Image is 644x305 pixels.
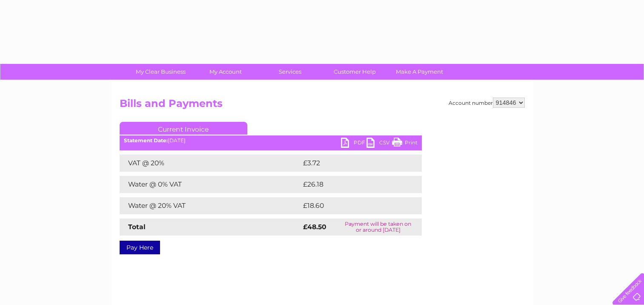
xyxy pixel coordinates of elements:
[120,122,247,135] a: Current Invoice
[124,137,168,144] b: Statement Date:
[449,98,525,108] div: Account number
[392,138,418,150] a: Print
[190,64,260,80] a: My Account
[128,223,146,231] strong: Total
[320,64,390,80] a: Customer Help
[120,176,301,193] td: Water @ 0% VAT
[255,64,325,80] a: Services
[303,223,326,231] strong: £48.50
[120,98,525,114] h2: Bills and Payments
[120,155,301,172] td: VAT @ 20%
[301,176,404,193] td: £26.18
[335,219,421,236] td: Payment will be taken on or around [DATE]
[120,241,160,254] a: Pay Here
[341,138,366,150] a: PDF
[301,155,402,172] td: £3.72
[120,197,301,214] td: Water @ 20% VAT
[384,64,455,80] a: Make A Payment
[301,197,404,214] td: £18.60
[126,64,196,80] a: My Clear Business
[120,138,422,144] div: [DATE]
[366,138,392,150] a: CSV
